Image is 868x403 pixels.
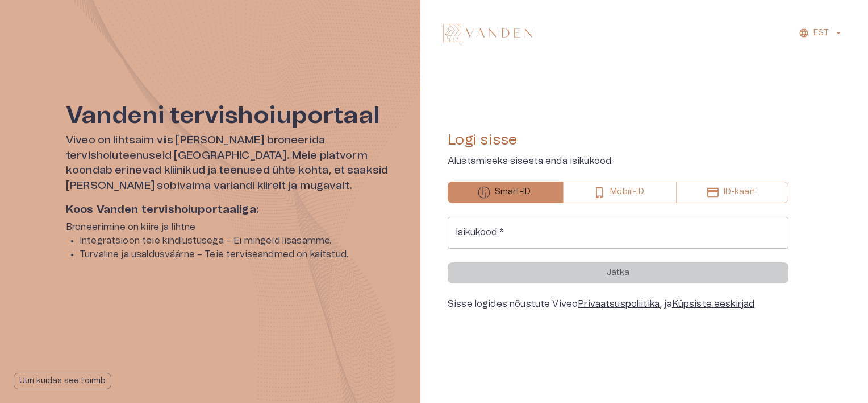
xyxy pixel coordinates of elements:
a: Küpsiste eeskirjad [672,299,755,309]
button: ID-kaart [677,182,788,203]
p: Uuri kuidas see toimib [19,375,106,387]
p: Smart-ID [495,186,531,198]
img: Vanden logo [443,24,532,42]
p: Mobiil-ID [610,186,644,198]
a: Privaatsuspoliitika [578,299,660,309]
p: Alustamiseks sisesta enda isikukood. [448,154,788,168]
h4: Logi sisse [448,131,788,149]
button: EST [797,25,845,42]
button: Mobiil-ID [563,182,676,203]
div: Sisse logides nõustute Viveo , ja [448,297,788,311]
p: ID-kaart [724,186,756,198]
button: Uuri kuidas see toimib [14,373,111,389]
p: EST [813,27,829,39]
button: Smart-ID [448,182,563,203]
iframe: Help widget launcher [779,351,868,383]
